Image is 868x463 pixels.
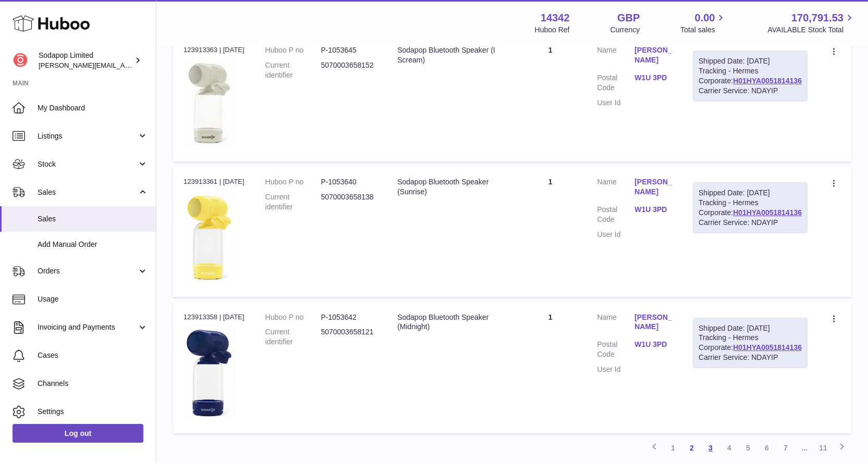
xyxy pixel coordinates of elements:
[597,177,634,199] dt: Name
[38,379,148,389] span: Channels
[757,439,776,457] a: 6
[739,439,757,457] a: 5
[699,323,802,333] div: Shipped Date: [DATE]
[617,11,640,25] strong: GBP
[265,192,321,212] dt: Current identifier
[184,312,244,322] div: 123913358 | [DATE]
[39,61,209,69] span: [PERSON_NAME][EMAIL_ADDRESS][DOMAIN_NAME]
[39,51,132,70] div: Sodapop Limited
[814,439,833,457] a: 11
[720,439,739,457] a: 4
[184,58,236,148] img: 143421756564823.jpg
[693,51,808,102] div: Tracking - Hermes Corporate:
[610,25,640,35] div: Currency
[397,312,504,332] div: Sodapop Bluetooth Speaker (Midnight)
[38,322,137,332] span: Invoicing and Payments
[597,205,634,224] dt: Postal Code
[184,325,236,420] img: 143421756564652.jpg
[767,11,855,35] a: 170,791.53 AVAILABLE Stock Total
[664,439,682,457] a: 1
[38,351,148,360] span: Cases
[701,439,720,457] a: 3
[699,86,802,96] div: Carrier Service: NDAYIP
[699,56,802,66] div: Shipped Date: [DATE]
[38,240,148,249] span: Add Manual Order
[265,177,321,187] dt: Huboo P no
[695,11,715,25] span: 0.00
[733,343,802,352] a: H01HYA0051814136
[693,182,808,233] div: Tracking - Hermes Corporate:
[321,312,376,322] dd: P-1053642
[634,45,672,65] a: [PERSON_NAME]
[13,53,28,68] img: david@sodapop-audio.co.uk
[597,45,634,68] dt: Name
[699,188,802,198] div: Shipped Date: [DATE]
[699,218,802,228] div: Carrier Service: NDAYIP
[535,25,570,35] div: Huboo Ref
[597,98,634,108] dt: User Id
[38,294,148,304] span: Usage
[597,365,634,374] dt: User Id
[795,439,814,457] span: ...
[514,167,586,296] td: 1
[397,177,504,197] div: Sodapop Bluetooth Speaker (Sunrise)
[597,340,634,359] dt: Postal Code
[699,353,802,362] div: Carrier Service: NDAYIP
[682,439,701,457] a: 2
[38,407,148,417] span: Settings
[733,77,802,85] a: H01HYA0051814136
[767,25,855,35] span: AVAILABLE Stock Total
[321,60,376,80] dd: 5070003658152
[265,45,321,55] dt: Huboo P no
[13,424,143,443] a: Log out
[321,45,376,55] dd: P-1053645
[321,177,376,187] dd: P-1053640
[791,11,843,25] span: 170,791.53
[514,302,586,433] td: 1
[184,45,244,55] div: 123913363 | [DATE]
[265,312,321,322] dt: Huboo P no
[680,11,727,35] a: 0.00 Total sales
[265,327,321,347] dt: Current identifier
[38,214,148,224] span: Sales
[597,312,634,335] dt: Name
[634,177,672,197] a: [PERSON_NAME]
[38,187,137,197] span: Sales
[514,35,586,161] td: 1
[776,439,795,457] a: 7
[597,230,634,240] dt: User Id
[321,192,376,212] dd: 5070003658138
[733,208,802,217] a: H01HYA0051814136
[634,205,672,215] a: W1U 3PD
[397,45,504,65] div: Sodapop Bluetooth Speaker (I Scream)
[38,159,137,169] span: Stock
[541,11,570,25] strong: 14342
[184,177,244,186] div: 123913361 | [DATE]
[634,73,672,83] a: W1U 3PD
[321,327,376,347] dd: 5070003658121
[693,318,808,369] div: Tracking - Hermes Corporate:
[38,266,137,276] span: Orders
[634,312,672,332] a: [PERSON_NAME]
[184,190,236,284] img: 143421756564722.jpg
[597,73,634,93] dt: Postal Code
[680,25,727,35] span: Total sales
[634,340,672,349] a: W1U 3PD
[38,103,148,113] span: My Dashboard
[265,60,321,80] dt: Current identifier
[38,131,137,141] span: Listings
